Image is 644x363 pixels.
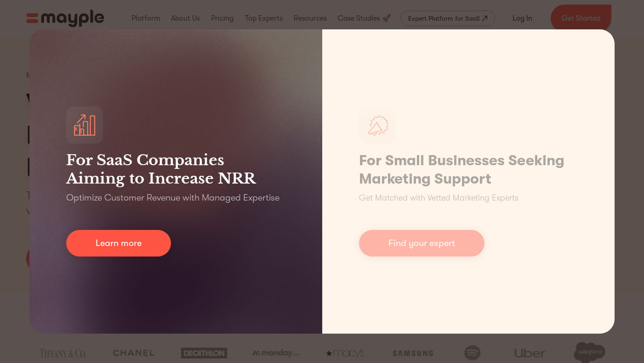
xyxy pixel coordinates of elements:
[66,151,285,188] h3: For SaaS Companies Aiming to Increase NRR
[66,191,279,204] p: Optimize Customer Revenue with Managed Expertise
[359,151,578,188] h1: For Small Businesses Seeking Marketing Support
[359,192,519,204] p: Get Matched with Vetted Marketing Experts
[66,230,171,257] a: Learn more
[359,230,484,257] a: Find your expert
